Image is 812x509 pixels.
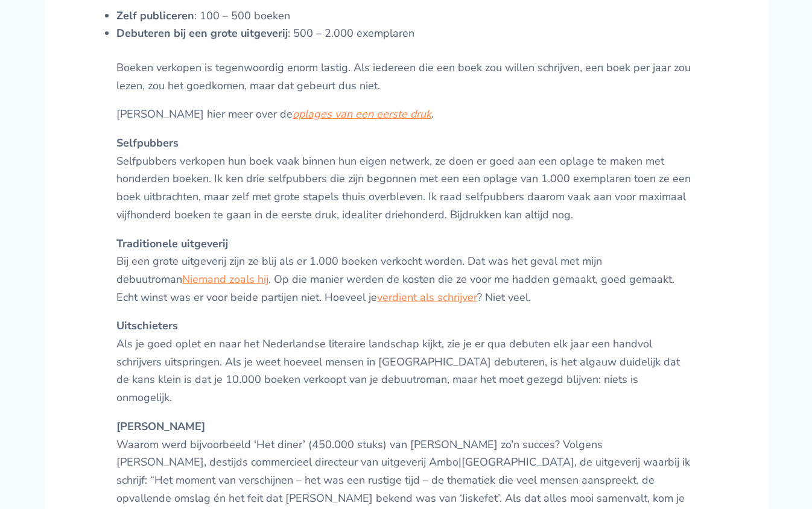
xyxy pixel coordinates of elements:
[116,318,178,333] strong: Uitschieters
[293,107,431,121] a: oplages van een eerste druk
[116,7,696,25] li: : 100 – 500 boeken
[116,235,696,307] p: Bij een grote uitgeverij zijn ze blij als er 1.000 boeken verkocht worden. Dat was het geval met ...
[116,8,194,23] strong: Zelf publiceren
[116,26,288,40] strong: Debuteren bij een grote uitgeverij
[182,272,268,286] a: Niemand zoals hij
[116,59,696,95] p: Boeken verkopen is tegenwoordig enorm lastig. Als iedereen die een boek zou willen schrijven, een...
[116,134,696,224] p: Selfpubbers verkopen hun boek vaak binnen hun eigen netwerk, ze doen er goed aan een oplage te ma...
[116,25,696,43] li: : 500 – 2.000 exemplaren
[377,290,477,305] a: verdient als schrijver
[116,136,179,150] strong: Selfpubbers
[116,317,696,407] p: Als je goed oplet en naar het Nederlandse literaire landschap kijkt, zie je er qua debuten elk ja...
[116,236,228,251] strong: Traditionele uitgeverij
[116,419,205,434] strong: [PERSON_NAME]
[116,106,696,124] p: [PERSON_NAME] hier meer over de .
